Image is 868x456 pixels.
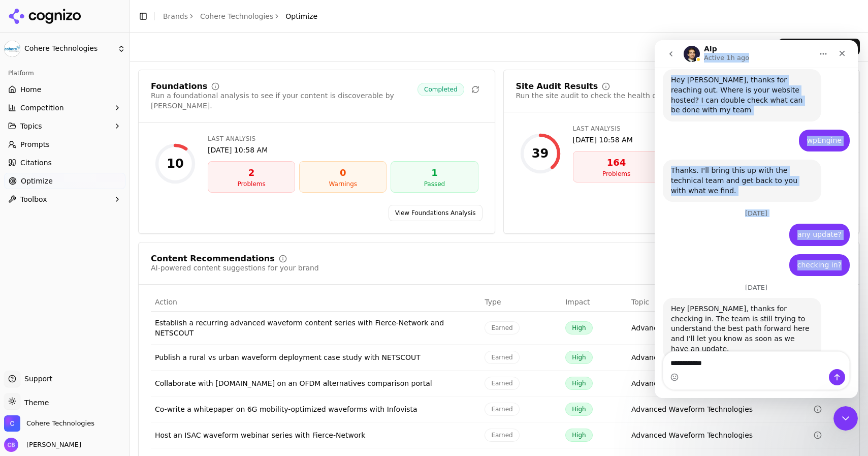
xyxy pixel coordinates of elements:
[485,429,519,442] span: Earned
[155,378,476,388] div: Collaborate with [DOMAIN_NAME] on an OFDM alternatives comparison portal
[20,103,64,113] span: Competition
[631,352,753,362] a: Advanced Waveform Technologies
[304,166,382,180] div: 0
[163,12,188,20] a: Brands
[4,100,125,116] button: Competition
[516,82,598,90] div: Site Audit Results
[151,82,207,90] div: Foundations
[395,180,473,188] div: Passed
[155,297,476,307] div: Action
[655,40,858,398] iframe: Intercom live chat
[155,430,476,440] div: Host an ISAC waveform webinar series with Fierce-Network
[21,176,53,186] span: Optimize
[532,145,549,162] div: 39
[573,135,844,145] div: [DATE] 10:58 AM
[24,44,113,53] span: Cohere Technologies
[4,118,125,134] button: Topics
[20,84,41,95] span: Home
[20,194,47,204] span: Toolbox
[833,406,858,431] iframe: Intercom live chat
[565,377,593,390] span: High
[4,81,125,98] a: Home
[20,374,52,384] span: Support
[20,121,42,131] span: Topics
[20,399,49,407] span: Theme
[155,318,476,338] div: Establish a recurring advanced waveform content series with Fierce-Network and NETSCOUT
[577,170,656,178] div: Problems
[417,83,464,96] span: Completed
[4,136,125,153] a: Prompts
[163,11,317,21] nav: breadcrumb
[208,145,478,155] div: [DATE] 10:58 AM
[395,166,473,180] div: 1
[577,156,656,170] div: 164
[4,155,125,171] a: Citations
[151,263,319,273] div: AI-powered content suggestions for your brand
[20,139,50,149] span: Prompts
[485,351,519,364] span: Earned
[485,403,519,416] span: Earned
[565,429,593,442] span: High
[573,125,844,133] div: Last Analysis
[20,158,52,168] span: Citations
[631,323,753,333] a: Advanced Waveform Technologies
[779,39,860,55] button: Run All Analyses
[4,41,20,57] img: Cohere Technologies
[208,135,478,143] div: Last Analysis
[4,415,20,432] img: Cohere Technologies
[631,430,753,440] div: Advanced Waveform Technologies
[151,90,417,111] div: Run a foundational analysis to see if your content is discoverable by [PERSON_NAME].
[4,173,125,189] a: Optimize
[485,377,519,390] span: Earned
[4,438,81,452] button: Open user button
[485,297,557,307] div: Type
[212,180,291,188] div: Problems
[4,415,94,432] button: Open organization switcher
[631,378,753,388] a: Advanced Waveform Technologies
[565,351,593,364] span: High
[516,90,737,101] div: Run the site audit to check the health of your existing content
[565,321,593,335] span: High
[4,65,125,81] div: Platform
[565,297,623,307] div: Impact
[151,255,275,263] div: Content Recommendations
[631,404,753,414] a: Advanced Waveform Technologies
[155,404,476,414] div: Co-write a whitepaper on 6G mobility-optimized waveforms with Infovista
[167,156,183,172] div: 10
[200,11,273,21] a: Cohere Technologies
[4,438,18,452] img: Camile Branin
[631,297,784,307] div: Topic
[26,419,94,428] span: Cohere Technologies
[4,191,125,207] button: Toolbox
